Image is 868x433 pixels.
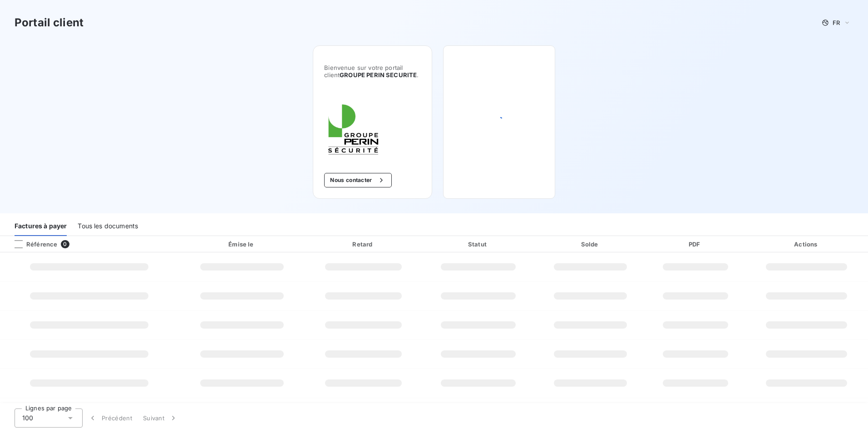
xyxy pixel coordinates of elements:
[7,240,57,248] div: Référence
[22,413,33,423] span: 100
[833,19,840,26] span: FR
[324,173,391,187] button: Nous contacter
[181,240,304,249] div: Émise le
[340,71,417,79] span: GROUPE PERIN SECURITE
[423,240,533,249] div: Statut
[138,408,183,428] button: Suivant
[647,240,743,249] div: PDF
[83,408,138,428] button: Précédent
[15,217,67,236] div: Factures à payer
[78,217,138,236] div: Tous les documents
[537,240,644,249] div: Solde
[15,15,84,31] h3: Portail client
[324,100,382,158] img: Company logo
[307,240,419,249] div: Retard
[324,64,421,79] span: Bienvenue sur votre portail client .
[747,240,866,249] div: Actions
[61,240,69,248] span: 0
